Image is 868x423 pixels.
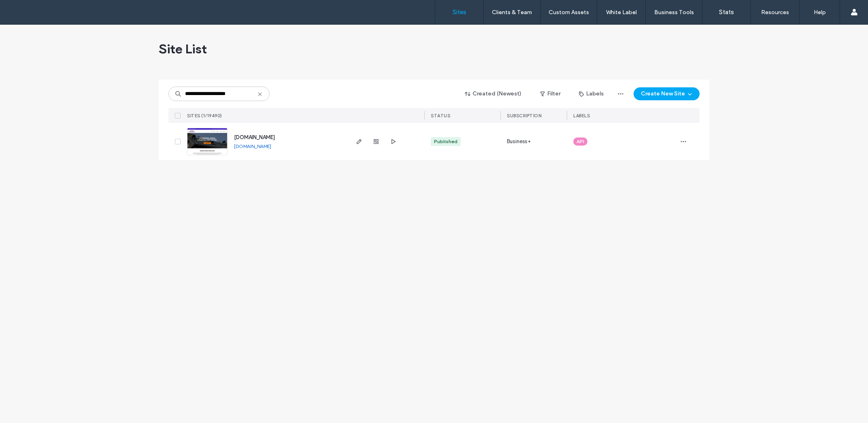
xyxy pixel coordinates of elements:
button: Created (Newest) [458,87,529,100]
button: Create New Site [634,87,700,100]
label: Custom Assets [549,9,589,16]
label: Business Tools [654,9,694,16]
div: Published [434,138,457,145]
a: [DOMAIN_NAME] [234,143,271,149]
span: Business+ [507,137,531,146]
span: STATUS [431,113,450,118]
span: SUBSCRIPTION [507,113,541,118]
label: Resources [761,9,789,16]
label: Help [814,9,826,16]
button: Filter [532,87,568,100]
span: Site List [159,41,207,57]
a: [DOMAIN_NAME] [234,134,275,140]
label: Clients & Team [492,9,532,16]
span: API [577,138,584,145]
span: SITES (1/19490) [187,113,222,118]
label: Sites [453,8,466,16]
button: Labels [572,87,611,100]
span: LABELS [573,113,590,118]
label: White Label [606,9,637,16]
label: Stats [719,8,734,16]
